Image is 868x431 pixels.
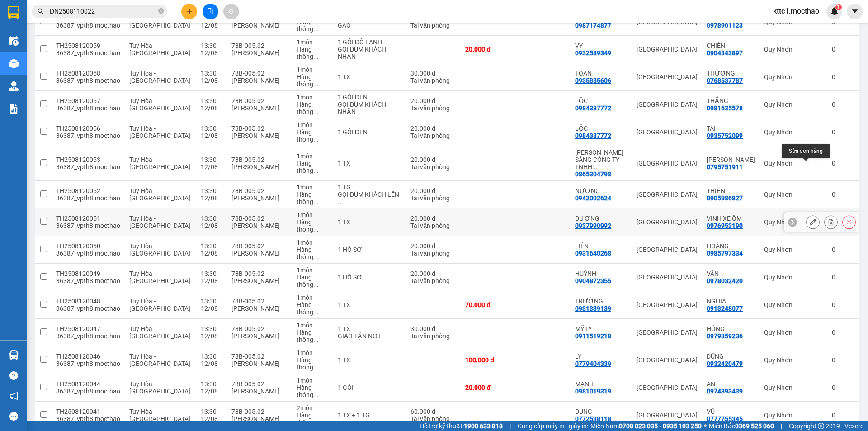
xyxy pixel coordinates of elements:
[707,305,743,312] div: 0913248077
[830,7,839,15] img: icon-new-feature
[228,8,234,14] span: aim
[56,70,120,77] div: TH2508120058
[313,364,319,371] span: ...
[338,218,402,226] div: 1 TX
[637,160,698,167] div: [GEOGRAPHIC_DATA]
[9,36,19,46] img: warehouse-icon
[410,132,456,139] div: Tại văn phòng
[832,301,854,308] div: 0
[832,384,854,391] div: 0
[297,152,328,160] div: 1 món
[297,94,328,101] div: 1 món
[201,298,222,305] div: 13:30
[231,49,288,57] div: [PERSON_NAME]
[231,353,288,360] div: 78B-005.02
[9,59,19,68] img: warehouse-icon
[231,380,288,388] div: 78B-005.02
[764,301,823,308] div: Quy Nhơn
[338,184,402,191] div: 1 TG
[56,360,120,367] div: 36387_vpth8.mocthao
[832,73,854,81] div: 0
[56,332,120,340] div: 36387_vpth8.mocthao
[637,356,698,364] div: [GEOGRAPHIC_DATA]
[201,70,222,77] div: 13:30
[338,101,402,115] div: GỌI DÙM KHÁCH NHẬN
[832,128,854,136] div: 0
[764,329,823,336] div: Quy Nhơn
[231,187,288,194] div: 78B-005.02
[637,301,698,308] div: [GEOGRAPHIC_DATA]
[297,160,328,174] div: Hàng thông thường
[231,325,288,332] div: 78B-005.02
[313,25,319,33] span: ...
[129,298,190,312] span: Tuy Hòa - [GEOGRAPHIC_DATA]
[129,187,190,202] span: Tuy Hòa - [GEOGRAPHIC_DATA]
[707,380,755,388] div: AN
[9,371,18,380] span: question-circle
[129,353,190,367] span: Tuy Hòa - [GEOGRAPHIC_DATA]
[56,163,120,171] div: 36387_vpth8.mocthao
[707,298,755,305] div: NGHĨA
[707,77,743,84] div: 0768537787
[297,266,328,274] div: 1 món
[465,356,515,364] div: 100.000 đ
[231,22,288,29] div: [PERSON_NAME]
[313,53,319,60] span: ...
[56,277,120,284] div: 36387_vpth8.mocthao
[575,22,611,29] div: 0987174877
[338,198,343,205] span: ...
[637,46,698,53] div: [GEOGRAPHIC_DATA]
[313,226,319,233] span: ...
[201,325,222,332] div: 13:30
[707,242,755,250] div: HOÀNG
[764,384,823,391] div: Quy Nhơn
[707,22,743,29] div: 0978901123
[575,242,627,250] div: LIÊN
[297,384,328,398] div: Hàng thông thường
[764,274,823,281] div: Quy Nhơn
[313,308,319,316] span: ...
[707,156,755,163] div: TRẦN SÔ
[297,73,328,88] div: Hàng thông thường
[297,239,328,246] div: 1 món
[56,270,120,277] div: TH2508120049
[50,6,156,16] input: Tìm tên, số ĐT hoặc mã đơn
[129,380,190,395] span: Tuy Hòa - [GEOGRAPHIC_DATA]
[9,81,19,91] img: warehouse-icon
[410,77,456,84] div: Tại văn phòng
[575,215,627,222] div: DƯƠNG
[782,144,830,158] div: Sửa đơn hàng
[410,277,456,284] div: Tại văn phòng
[201,215,222,222] div: 13:30
[231,298,288,305] div: 78B-005.02
[9,392,18,400] span: notification
[297,38,328,46] div: 1 món
[201,187,222,194] div: 13:30
[56,408,120,415] div: TH2508120041
[575,325,627,332] div: MỸ LY
[707,215,755,222] div: VINH XE ÔM
[832,46,854,53] div: 0
[764,356,823,364] div: Quy Nhơn
[465,46,515,53] div: 20.000 đ
[338,94,402,101] div: 1 GÓI ĐEN
[297,191,328,205] div: Hàng thông thường
[764,218,823,226] div: Quy Nhơn
[56,222,120,229] div: 36387_vpth8.mocthao
[637,274,698,281] div: [GEOGRAPHIC_DATA]
[575,305,611,312] div: 0931339139
[297,294,328,301] div: 1 món
[637,246,698,253] div: [GEOGRAPHIC_DATA]
[56,325,120,332] div: TH2508120047
[338,73,402,81] div: 1 TX
[313,198,319,205] span: ...
[707,132,743,139] div: 0935752099
[832,274,854,281] div: 0
[707,250,743,257] div: 0985797334
[56,125,120,132] div: TH2508120056
[186,8,193,14] span: plus
[297,356,328,371] div: Hàng thông thường
[575,97,627,104] div: LỘC
[637,73,698,81] div: [GEOGRAPHIC_DATA]
[410,97,456,104] div: 20.000 đ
